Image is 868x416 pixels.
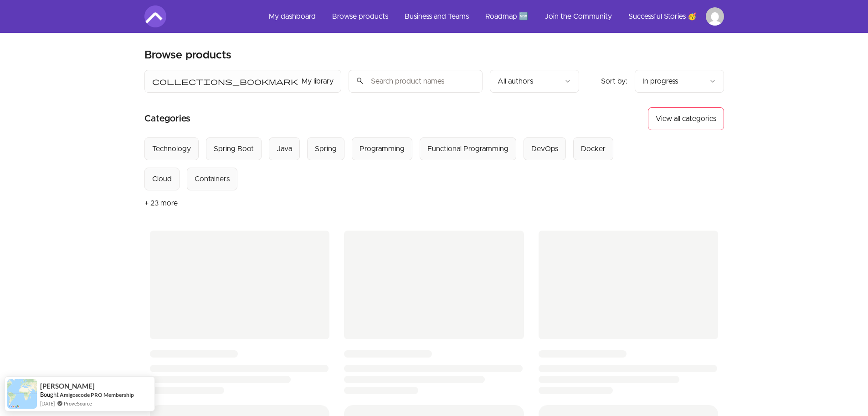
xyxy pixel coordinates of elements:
a: Business and Teams [397,5,476,27]
div: Programming [360,143,405,154]
div: Spring [315,143,337,154]
a: Browse products [325,5,395,27]
div: Functional Programming [427,143,508,154]
div: DevOps [531,143,558,154]
img: Amigoscode logo [144,5,166,27]
button: Product sort options [635,70,724,93]
button: View all categories [648,107,724,130]
button: Filter by My library [144,70,341,93]
span: search [356,74,364,87]
button: Filter by author [490,70,579,93]
a: Roadmap 🆕 [478,5,535,27]
span: Sort by: [601,78,627,85]
span: [DATE] [40,400,55,407]
div: Technology [152,143,191,154]
div: Spring Boot [214,143,254,154]
a: Amigoscode PRO Membership [60,391,134,399]
div: Java [277,143,292,154]
span: Bought [40,391,59,398]
div: Docker [581,143,606,154]
a: ProveSource [64,400,92,407]
nav: Main [262,5,724,27]
div: Containers [195,174,230,184]
span: [PERSON_NAME] [40,382,95,390]
button: + 23 more [144,190,178,216]
h2: Categories [144,107,190,130]
span: collections_bookmark [152,76,298,87]
div: Cloud [152,174,172,184]
img: Profile image for Pablo Cristobal [706,7,724,26]
img: provesource social proof notification image [7,379,37,409]
a: My dashboard [262,5,323,27]
a: Join the Community [537,5,619,27]
input: Search product names [349,70,483,93]
a: Successful Stories 🥳 [621,5,704,27]
h2: Browse products [144,48,231,63]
